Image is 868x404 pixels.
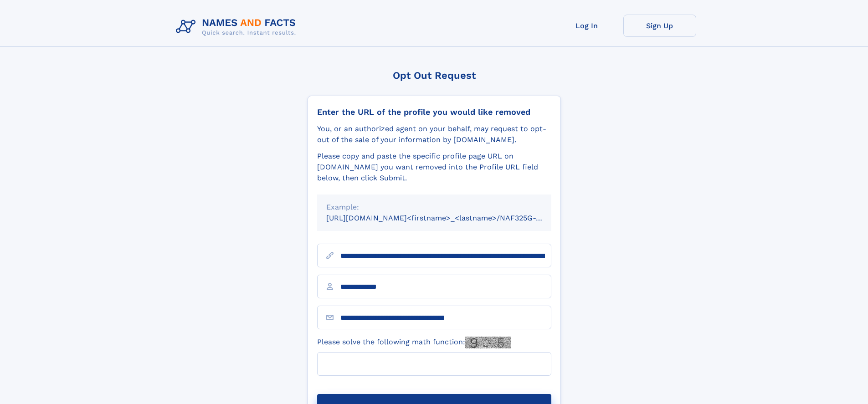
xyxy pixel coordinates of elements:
[623,15,696,37] a: Sign Up
[326,202,542,213] div: Example:
[317,337,511,348] label: Please solve the following math function:
[317,123,551,145] div: You, or an authorized agent on your behalf, may request to opt-out of the sale of your informatio...
[317,151,551,184] div: Please copy and paste the specific profile page URL on [DOMAIN_NAME] you want removed into the Pr...
[172,15,303,39] img: Logo Names and Facts
[308,70,561,81] div: Opt Out Request
[550,15,623,37] a: Log In
[326,214,569,222] small: [URL][DOMAIN_NAME]<firstname>_<lastname>/NAF325G-xxxxxxxx
[317,107,551,117] div: Enter the URL of the profile you would like removed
